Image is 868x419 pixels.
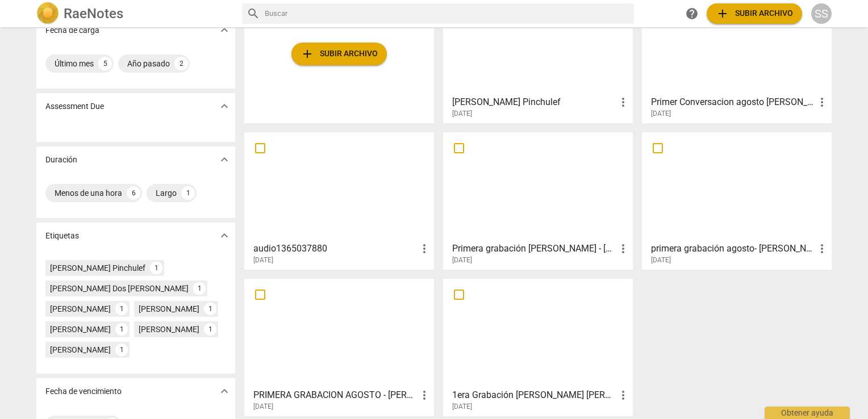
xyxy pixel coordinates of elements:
[216,227,233,244] button: Mostrar más
[452,402,472,412] span: [DATE]
[218,153,231,166] span: expand_more
[64,6,123,22] h2: RaeNotes
[716,7,729,20] span: add
[216,383,233,400] button: Mostrar más
[248,283,430,411] a: PRIMERA GRABACION AGOSTO - [PERSON_NAME][DATE]
[204,303,216,315] div: 1
[646,136,828,265] a: primera grabación agosto- [PERSON_NAME][DATE]
[55,58,94,69] div: Último mes
[253,242,418,255] h3: audio1365037880
[98,57,112,70] div: 5
[50,324,111,335] div: [PERSON_NAME]
[216,151,233,168] button: Mostrar más
[447,136,629,265] a: Primera grabación [PERSON_NAME] - [PERSON_NAME][DATE]
[218,23,231,37] span: expand_more
[811,3,832,24] button: SS
[447,283,629,411] a: 1era Grabación [PERSON_NAME] [PERSON_NAME][DATE]
[651,95,815,109] h3: Primer Conversacion agosto Esther Gerez
[716,7,793,20] span: Subir archivo
[50,344,111,355] div: [PERSON_NAME]
[815,95,829,109] span: more_vert
[418,388,431,402] span: more_vert
[651,255,671,265] span: [DATE]
[218,99,231,113] span: expand_more
[204,323,216,336] div: 1
[301,47,378,61] span: Subir archivo
[616,242,630,255] span: more_vert
[301,47,314,61] span: add
[216,98,233,115] button: Mostrar más
[36,2,59,25] img: Logo
[418,242,431,255] span: more_vert
[253,255,273,265] span: [DATE]
[651,242,815,255] h3: primera grabación agosto- Victor López
[139,324,199,335] div: [PERSON_NAME]
[127,58,170,69] div: Año pasado
[50,262,145,274] div: [PERSON_NAME] Pinchulef
[253,388,418,402] h3: PRIMERA GRABACION AGOSTO - SEBASTIAN SOSA
[50,283,189,294] div: [PERSON_NAME] Dos [PERSON_NAME]
[651,109,671,119] span: [DATE]
[181,186,195,200] div: 1
[45,230,79,242] p: Etiquetas
[765,407,850,419] div: Obtener ayuda
[127,186,140,200] div: 6
[685,7,699,20] span: help
[193,282,206,295] div: 1
[707,3,802,24] button: Subir
[452,109,472,119] span: [DATE]
[616,388,630,402] span: more_vert
[156,187,177,199] div: Largo
[218,384,231,398] span: expand_more
[253,402,273,412] span: [DATE]
[452,255,472,265] span: [DATE]
[115,303,128,315] div: 1
[452,388,616,402] h3: 1era Grabación de Agosto Marta Trujillo
[150,262,162,274] div: 1
[682,3,702,24] a: Obtener ayuda
[216,22,233,39] button: Mostrar más
[115,343,128,356] div: 1
[815,242,829,255] span: more_vert
[115,323,128,336] div: 1
[139,303,199,315] div: [PERSON_NAME]
[452,242,616,255] h3: Primera grabación de Agosto - Estefania Aguirre
[452,95,616,109] h3: Agustín Pinchulef
[247,7,260,20] span: search
[50,303,111,315] div: [PERSON_NAME]
[616,95,630,109] span: more_vert
[45,386,122,397] p: Fecha de vencimiento
[36,2,233,25] a: LogoRaeNotes
[291,43,387,65] button: Subir
[45,24,99,36] p: Fecha de carga
[55,187,122,199] div: Menos de una hora
[248,136,430,265] a: audio1365037880[DATE]
[45,154,77,166] p: Duración
[174,57,188,70] div: 2
[45,100,104,112] p: Assessment Due
[218,229,231,242] span: expand_more
[265,5,629,23] input: Buscar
